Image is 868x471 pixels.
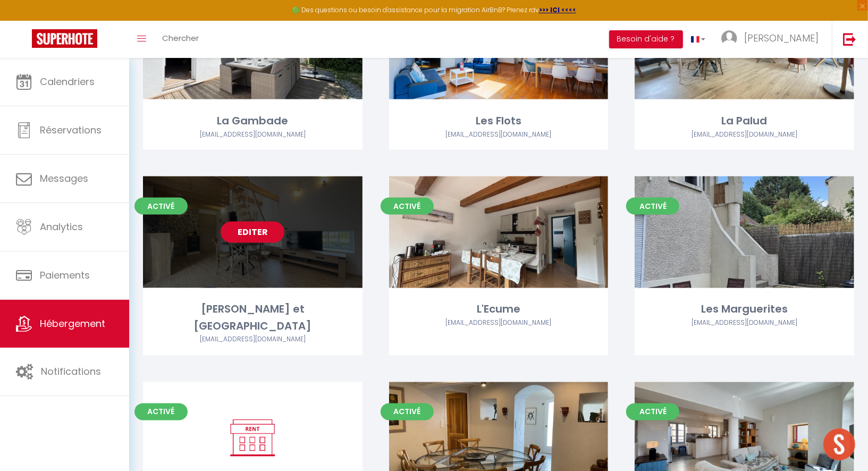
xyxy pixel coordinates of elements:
a: >>> ICI <<<< [539,5,576,14]
span: Activé [134,403,188,420]
span: Activé [381,403,434,420]
a: Editer [221,222,284,243]
div: Airbnb [389,130,609,140]
div: L'Ecume [389,301,609,318]
div: La Palud [635,113,854,129]
span: Activé [381,198,434,215]
a: ... [PERSON_NAME] [713,21,832,58]
span: Réservations [40,123,102,137]
div: Airbnb [143,130,363,140]
button: Besoin d'aide ? [609,30,683,48]
img: logout [843,32,856,46]
span: Analytics [40,220,83,233]
div: Airbnb [389,318,609,329]
span: Paiements [40,268,90,282]
div: [PERSON_NAME] et [GEOGRAPHIC_DATA] [143,301,363,335]
img: Super Booking [32,29,97,48]
span: Activé [626,403,679,420]
span: Chercher [162,32,199,44]
div: Airbnb [635,318,854,329]
img: ... [721,30,737,46]
span: [PERSON_NAME] [744,31,819,45]
div: Airbnb [143,335,363,345]
div: La Gambade [143,113,363,129]
span: Activé [134,198,188,215]
div: Les Marguerites [635,301,854,318]
span: Calendriers [40,75,95,88]
div: Les Flots [389,113,609,129]
div: Airbnb [635,130,854,140]
div: Ouvrir le chat [823,428,855,460]
span: Notifications [41,365,101,378]
a: Chercher [154,21,207,58]
span: Activé [626,198,679,215]
span: Messages [40,172,88,185]
span: Hébergement [40,317,105,330]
